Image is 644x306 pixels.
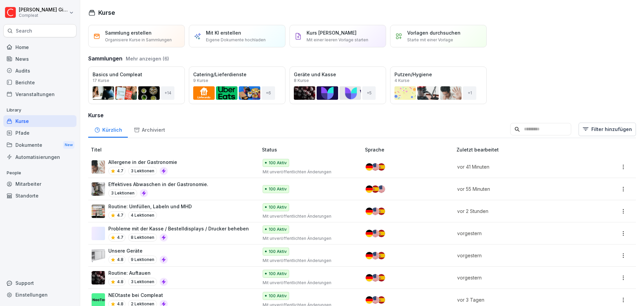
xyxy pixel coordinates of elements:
p: Status [262,146,362,153]
p: Titel [91,146,259,153]
a: Pfade [3,127,76,139]
a: Kürzlich [88,121,128,138]
a: Basics und Compleat17 Kurse+14 [88,67,185,104]
button: Filter hinzufügen [579,123,636,136]
a: Mitarbeiter [3,178,76,190]
p: Geräte und Kasse [294,71,382,78]
p: 4 Lektionen [128,211,157,219]
p: 100 Aktiv [269,226,287,232]
a: DokumenteNew [3,139,76,151]
p: 4.7 [117,234,123,241]
img: qu04opt44hp4dn7aiunb7euw.png [92,205,105,218]
img: es.svg [378,163,385,171]
a: Catering/Lieferdienste9 Kurse+6 [189,67,285,104]
img: de.svg [366,163,373,171]
img: es.svg [378,296,385,304]
div: Audits [3,65,76,77]
a: Archiviert [128,121,171,138]
img: es.svg [378,274,385,281]
img: de.svg [366,185,373,193]
p: Routine: Umfüllen, Labeln und MHD [108,203,192,210]
img: es.svg [378,208,385,215]
h3: Kurse [88,111,636,119]
a: Einstellungen [3,289,76,301]
p: 4.8 [117,257,123,263]
p: 100 Aktiv [269,160,287,166]
p: vor 55 Minuten [457,185,582,192]
p: Mit unveröffentlichten Änderungen [263,169,354,175]
p: Unsere Geräte [108,247,168,254]
p: 100 Aktiv [269,293,287,299]
p: Catering/Lieferdienste [193,71,281,78]
a: Berichte [3,77,76,88]
div: New [63,141,74,149]
p: [PERSON_NAME] Gimpel [19,7,68,13]
a: Putzen/Hygiene4 Kurse+1 [390,67,487,104]
a: Veranstaltungen [3,88,76,100]
div: + 5 [362,86,376,100]
p: 8 Lektionen [128,233,157,242]
a: Standorte [3,190,76,202]
img: yil07yidm587r6oj5gwtndu1.png [92,182,105,196]
button: Mehr anzeigen (6) [126,55,169,62]
p: 3 Lektionen [128,167,157,175]
p: 9 Lektionen [128,256,157,264]
p: vor 41 Minuten [457,163,582,170]
p: 100 Aktiv [269,271,287,277]
p: Sammlung erstellen [105,29,152,36]
p: 3 Lektionen [128,278,157,286]
p: 100 Aktiv [269,249,287,255]
p: Search [16,28,32,34]
div: + 14 [161,86,174,100]
p: 17 Kurse [93,79,109,83]
p: Mit KI erstellen [206,29,241,36]
h3: Sammlungen [88,54,122,62]
p: Eigene Dokumente hochladen [206,37,266,43]
p: 8 Kurse [294,79,309,83]
img: es.svg [372,185,379,193]
img: c1qgdr0kq3mvsbtiz0puipip.png [92,249,105,262]
img: de.svg [366,208,373,215]
p: 4.7 [117,212,123,218]
p: Mit unveröffentlichten Änderungen [263,235,354,242]
img: us.svg [372,208,379,215]
img: kzdkv7jiunquxpuabah5d9oo.png [92,160,105,174]
p: 4.7 [117,168,123,174]
img: de.svg [366,252,373,259]
p: Organisiere Kurse in Sammlungen [105,37,172,43]
img: es.svg [378,230,385,237]
img: es.svg [378,252,385,259]
p: Probleme mit der Kasse / Bestelldisplays / Drucker beheben [108,225,249,232]
img: us.svg [372,252,379,259]
p: vor 2 Stunden [457,208,582,215]
img: de.svg [366,230,373,237]
p: vorgestern [457,274,582,281]
a: News [3,53,76,65]
a: Automatisierungen [3,151,76,163]
p: Mit unveröffentlichten Änderungen [263,280,354,286]
p: Mit einer leeren Vorlage starten [307,37,368,43]
img: us.svg [378,185,385,193]
p: Library [3,105,76,116]
p: Allergene in der Gastronomie [108,159,177,166]
img: us.svg [372,230,379,237]
a: Home [3,41,76,53]
img: us.svg [372,274,379,281]
p: Starte mit einer Vorlage [407,37,453,43]
p: 100 Aktiv [269,186,287,192]
a: Geräte und Kasse8 Kurse+5 [289,67,386,104]
p: 9 Kurse [193,79,208,83]
p: Routine: Auftauen [108,269,168,276]
p: Kurs [PERSON_NAME] [307,29,357,36]
img: de.svg [366,274,373,281]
